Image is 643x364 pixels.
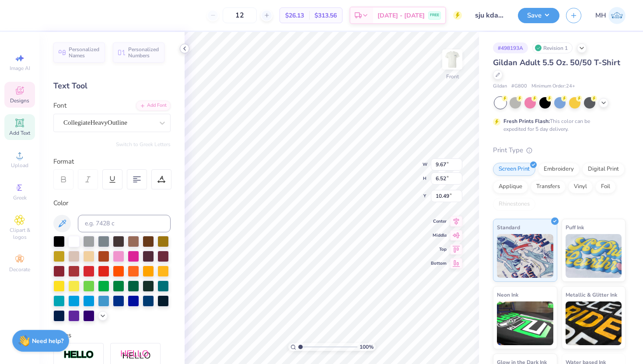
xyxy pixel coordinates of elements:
[582,163,625,176] div: Digital Print
[53,198,171,208] div: Color
[568,180,593,193] div: Vinyl
[531,180,566,193] div: Transfers
[493,163,535,176] div: Screen Print
[63,350,94,360] img: Stroke
[595,10,606,21] span: MH
[128,46,159,59] span: Personalized Numbers
[431,218,447,224] span: Center
[503,117,611,133] div: This color can be expedited for 5 day delivery.
[497,234,553,278] img: Standard
[431,260,447,266] span: Bottom
[503,118,550,125] strong: Fresh Prints Flash:
[377,11,425,20] span: [DATE] - [DATE]
[532,42,573,53] div: Revision 1
[78,215,171,232] input: e.g. 7428 c
[493,83,507,90] span: Gildan
[468,7,511,24] input: Untitled Design
[285,11,304,20] span: $26.13
[4,227,35,241] span: Clipart & logos
[69,46,100,59] span: Personalized Names
[136,101,171,111] div: Add Font
[566,301,622,345] img: Metallic & Glitter Ink
[493,198,535,211] div: Rhinestones
[116,141,171,148] button: Switch to Greek Letters
[608,7,626,24] img: Mitra Hegde
[518,8,559,23] button: Save
[11,162,28,169] span: Upload
[493,42,528,53] div: # 498193A
[497,301,553,345] img: Neon Ink
[595,7,626,24] a: MH
[497,290,518,299] span: Neon Ink
[120,350,151,360] img: Shadow
[315,11,337,20] span: $313.56
[10,65,30,72] span: Image AI
[444,51,461,68] img: Front
[360,343,374,351] span: 100 %
[13,194,27,201] span: Greek
[53,80,171,92] div: Text Tool
[10,97,29,104] span: Designs
[566,234,622,278] img: Puff Ink
[493,180,528,193] div: Applique
[431,246,447,252] span: Top
[566,223,584,232] span: Puff Ink
[223,7,257,23] input: – –
[446,73,459,80] div: Front
[538,163,580,176] div: Embroidery
[431,232,447,238] span: Middle
[493,145,626,155] div: Print Type
[531,83,575,90] span: Minimum Order: 24 +
[493,57,620,68] span: Gildan Adult 5.5 Oz. 50/50 T-Shirt
[32,337,63,345] strong: Need help?
[53,330,171,340] div: Styles
[53,157,171,167] div: Format
[430,12,439,18] span: FREE
[566,290,617,299] span: Metallic & Glitter Ink
[9,129,30,136] span: Add Text
[53,101,66,111] label: Font
[511,83,527,90] span: # G800
[497,223,520,232] span: Standard
[595,180,616,193] div: Foil
[9,266,30,273] span: Decorate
